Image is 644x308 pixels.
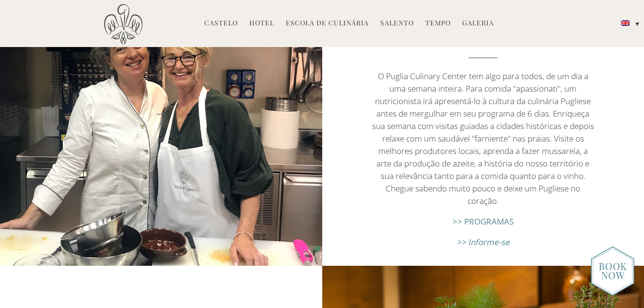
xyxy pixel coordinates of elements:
[204,18,238,29] a: Castelo
[249,18,274,29] a: Hotel
[457,237,510,248] a: >> Informe-se
[621,20,630,26] img: Inglês
[104,4,142,45] img: Castello di Ugento
[380,18,414,29] a: Salento
[286,18,369,29] a: Escola de Culinária
[591,246,634,296] img: new-booknow.png
[453,216,514,227] a: >> PROGRAMAS
[425,18,451,29] a: Tempo
[370,70,596,207] p: O Puglia Culinary Center tem algo para todos, de um dia a uma semana inteira. Para comida "apassi...
[462,18,494,29] a: Galeria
